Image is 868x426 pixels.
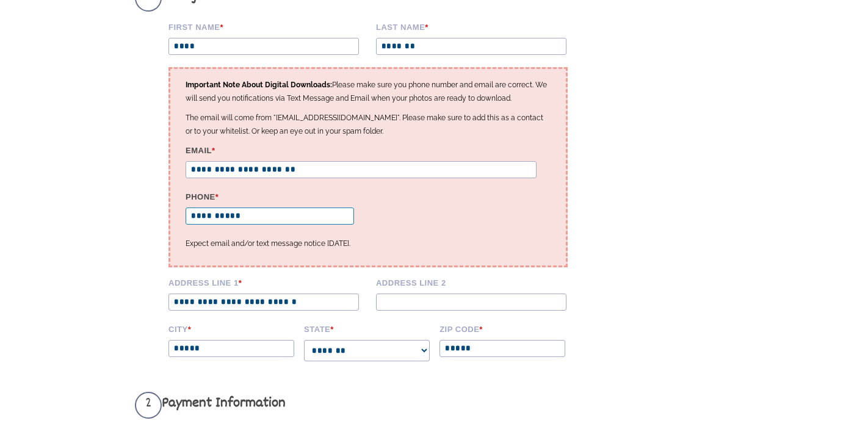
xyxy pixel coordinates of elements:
[186,144,551,155] label: Email
[135,392,584,419] h3: Payment Information
[376,276,575,287] label: Address Line 2
[304,323,431,334] label: State
[168,21,367,32] label: First Name
[186,237,551,250] p: Expect email and/or text message notice [DATE].
[168,323,295,334] label: City
[376,21,575,32] label: Last name
[186,111,551,138] p: The email will come from "[EMAIL_ADDRESS][DOMAIN_NAME]". Please make sure to add this as a contac...
[186,78,551,105] p: Please make sure you phone number and email are correct. We will send you notifications via Text ...
[186,81,332,89] strong: Important Note About Digital Downloads:
[439,323,566,334] label: Zip code
[186,190,361,201] label: Phone
[135,392,162,419] span: 2
[168,276,367,287] label: Address Line 1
